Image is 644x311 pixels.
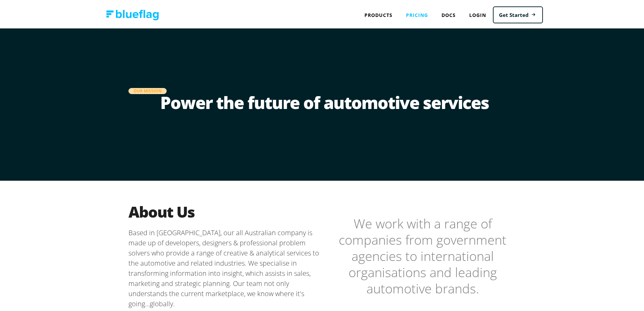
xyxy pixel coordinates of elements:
a: Docs [435,7,462,21]
h2: About Us [128,201,325,220]
blockquote: We work with a range of companies from government agencies to international organisations and lea... [325,214,521,295]
div: Our Mission [128,87,167,93]
div: Products [358,7,399,21]
a: Get Started [493,5,543,22]
h1: Power the future of automotive services [128,93,521,120]
img: Blue Flag logo [106,8,159,19]
a: Pricing [399,7,435,21]
p: Based in [GEOGRAPHIC_DATA], our all Australian company is made up of developers, designers & prof... [128,226,325,308]
a: Login to Blue Flag application [462,7,493,21]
